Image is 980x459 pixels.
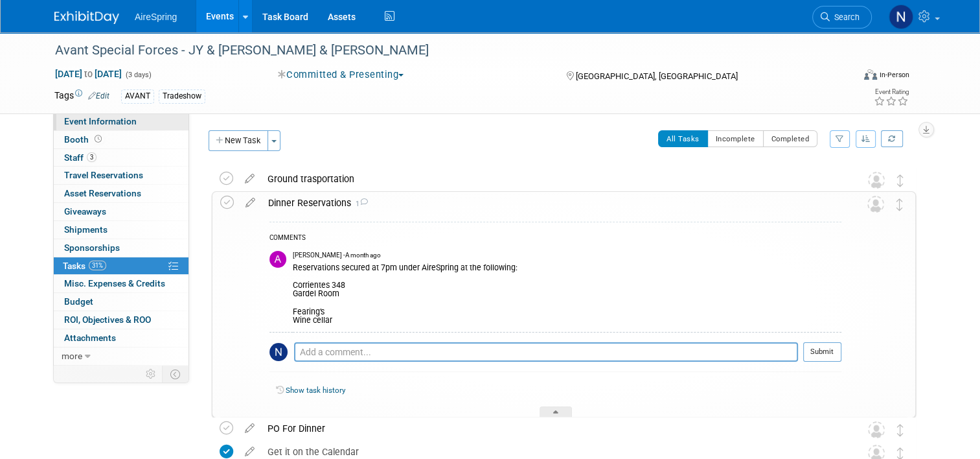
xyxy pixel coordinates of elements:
i: Move task [897,174,904,187]
a: Event Information [54,113,188,130]
div: Event Format [783,67,909,87]
div: In-Person [879,70,909,80]
span: [DATE] [DATE] [54,68,122,80]
a: Asset Reservations [54,185,188,202]
div: Tradeshow [159,89,205,103]
button: Committed & Presenting [273,68,409,82]
img: Format-Inperson.png [864,69,877,80]
i: Move task [897,424,904,436]
span: Event Information [64,116,137,126]
span: more [62,351,82,361]
span: Sponsorships [64,242,120,253]
span: Budget [64,296,93,307]
a: Budget [54,293,188,311]
span: 3 [87,152,97,162]
span: Booth [64,134,104,145]
button: Incomplete [707,130,764,147]
span: Shipments [64,224,108,235]
div: Reservations secured at 7pm under AireSpring at the following: Corrientes 348 Gardel Room Fearing... [293,261,841,325]
img: Unassigned [868,421,885,438]
div: Avant Special Forces - JY & [PERSON_NAME] & [PERSON_NAME] [51,39,837,62]
a: Staff3 [54,149,188,167]
a: Edit [88,91,109,100]
span: 1 [351,200,368,208]
span: Misc. Expenses & Credits [64,278,165,288]
div: Ground trasportation [261,168,842,190]
a: Sponsorships [54,239,188,257]
div: AVANT [121,89,154,103]
span: [PERSON_NAME] - A month ago [293,251,381,260]
td: Toggle Event Tabs [163,366,189,383]
a: Shipments [54,221,188,239]
img: Natalie Pyron [269,343,288,361]
a: Refresh [881,130,903,147]
span: Staff [64,152,97,163]
img: Unassigned [868,172,885,189]
a: Tasks31% [54,257,188,275]
span: Tasks [63,261,106,271]
span: Asset Reservations [64,188,141,198]
a: edit [238,173,261,185]
div: Event Rating [874,89,909,95]
button: All Tasks [658,130,708,147]
a: Travel Reservations [54,167,188,184]
a: ROI, Objectives & ROO [54,311,188,329]
span: 31% [89,261,106,270]
a: edit [238,423,261,434]
span: Search [830,12,860,22]
span: Booth not reserved yet [92,134,104,144]
span: ROI, Objectives & ROO [64,314,151,325]
a: Show task history [286,386,345,395]
a: Giveaways [54,203,188,220]
button: Submit [803,342,841,362]
span: [GEOGRAPHIC_DATA], [GEOGRAPHIC_DATA] [576,71,738,81]
span: AireSpring [135,12,177,22]
span: Travel Reservations [64,170,143,180]
img: ExhibitDay [54,11,119,24]
a: Search [812,6,872,29]
a: Attachments [54,329,188,347]
span: (3 days) [124,71,152,79]
i: Move task [896,198,903,211]
div: PO For Dinner [261,418,842,440]
a: Booth [54,131,188,148]
button: Completed [763,130,818,147]
div: COMMENTS [269,232,841,246]
a: edit [238,446,261,458]
span: to [82,69,95,79]
span: Giveaways [64,206,106,217]
a: more [54,347,188,365]
img: Unassigned [867,196,884,213]
td: Tags [54,89,109,104]
img: Natalie Pyron [889,5,913,29]
img: Angie Handal [269,251,286,268]
a: edit [239,197,262,209]
td: Personalize Event Tab Strip [140,366,163,383]
span: Attachments [64,333,116,343]
div: Dinner Reservations [262,192,841,214]
a: Misc. Expenses & Credits [54,275,188,292]
button: New Task [209,130,268,151]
